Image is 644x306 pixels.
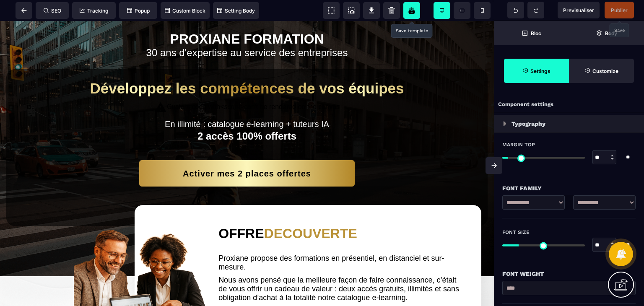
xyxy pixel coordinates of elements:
span: Screenshot [343,2,360,19]
span: View components [323,2,340,19]
h1: Développez les compétences de vos équipes [31,59,462,76]
span: SEO [44,8,61,14]
div: Font Family [502,183,636,193]
span: Previsualiser [563,7,594,13]
span: Tracking [80,8,108,14]
span: Open Blocks [494,21,569,45]
text: En illimité : catalogue e-learning + tuteurs IA [31,97,462,108]
img: loading [503,121,506,126]
strong: Settings [530,68,551,74]
text: Nous avons pensé que la meilleure façon de faire connaissance, c’était de vous offrir un cadeau d... [218,253,465,283]
span: Preview [558,2,600,18]
h2: 30 ans d'expertise au service des entreprises [65,26,429,42]
span: Margin Top [502,141,535,148]
div: Component settings [494,96,644,113]
span: Settings [504,59,569,83]
span: Open Style Manager [569,59,634,83]
p: Typography [512,119,545,129]
strong: Body [605,30,617,36]
span: Popup [127,8,150,14]
strong: Customize [592,68,618,74]
strong: Bloc [531,30,541,36]
span: Font Size [502,229,530,236]
text: Proxiane propose des formations en présentiel, en distanciel et sur-mesure. [218,231,465,253]
h2: 2 accès 100% offerts [31,108,462,127]
button: Activer mes 2 places offertes [139,139,355,166]
span: Custom Block [165,8,205,14]
h2: OFFRE [218,201,465,225]
span: Publier [611,7,628,13]
span: Open Layer Manager [569,21,644,45]
div: Font Weight [502,269,636,279]
span: Setting Body [217,8,255,14]
h1: PROXIANE FORMATION [65,6,429,26]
